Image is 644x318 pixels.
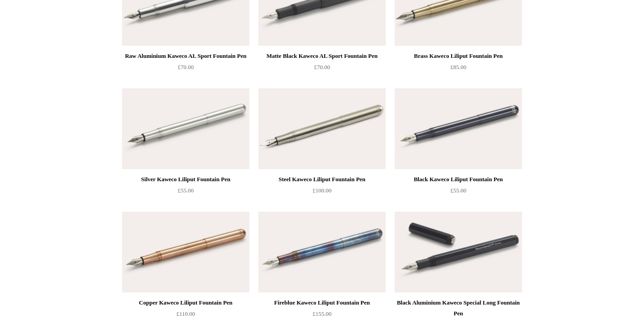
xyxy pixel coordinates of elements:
[178,64,194,70] span: £70.00
[397,51,520,61] div: Brass Kaweco Liliput Fountain Pen
[261,297,383,308] div: Fireblue Kaweco Liliput Fountain Pen
[124,174,247,185] div: Silver Kaweco Liliput Fountain Pen
[395,212,522,292] a: Black Aluminium Kaweco Special Long Fountain Pen Black Aluminium Kaweco Special Long Fountain Pen
[122,212,249,292] a: Copper Kaweco Liliput Fountain Pen Copper Kaweco Liliput Fountain Pen
[178,187,194,194] span: £55.00
[124,51,247,61] div: Raw Aluminium Kaweco AL Sport Fountain Pen
[261,174,383,185] div: Steel Kaweco Liliput Fountain Pen
[313,187,331,194] span: £100.00
[313,310,331,317] span: £155.00
[258,51,386,87] a: Matte Black Kaweco AL Sport Fountain Pen £70.00
[395,51,522,87] a: Brass Kaweco Liliput Fountain Pen £85.00
[122,88,249,169] img: Silver Kaweco Liliput Fountain Pen
[261,51,383,61] div: Matte Black Kaweco AL Sport Fountain Pen
[122,212,249,292] img: Copper Kaweco Liliput Fountain Pen
[122,174,249,211] a: Silver Kaweco Liliput Fountain Pen £55.00
[258,212,386,292] img: Fireblue Kaweco Liliput Fountain Pen
[397,174,520,185] div: Black Kaweco Liliput Fountain Pen
[122,51,249,87] a: Raw Aluminium Kaweco AL Sport Fountain Pen £70.00
[395,174,522,211] a: Black Kaweco Liliput Fountain Pen £55.00
[176,310,195,317] span: £110.00
[314,64,330,70] span: £70.00
[450,64,466,70] span: £85.00
[258,88,386,169] img: Steel Kaweco Liliput Fountain Pen
[124,297,247,308] div: Copper Kaweco Liliput Fountain Pen
[450,187,466,194] span: £55.00
[258,88,386,169] a: Steel Kaweco Liliput Fountain Pen Steel Kaweco Liliput Fountain Pen
[122,88,249,169] a: Silver Kaweco Liliput Fountain Pen Silver Kaweco Liliput Fountain Pen
[395,88,522,169] a: Black Kaweco Liliput Fountain Pen Black Kaweco Liliput Fountain Pen
[395,212,522,292] img: Black Aluminium Kaweco Special Long Fountain Pen
[258,174,386,211] a: Steel Kaweco Liliput Fountain Pen £100.00
[395,88,522,169] img: Black Kaweco Liliput Fountain Pen
[258,212,386,292] a: Fireblue Kaweco Liliput Fountain Pen Fireblue Kaweco Liliput Fountain Pen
